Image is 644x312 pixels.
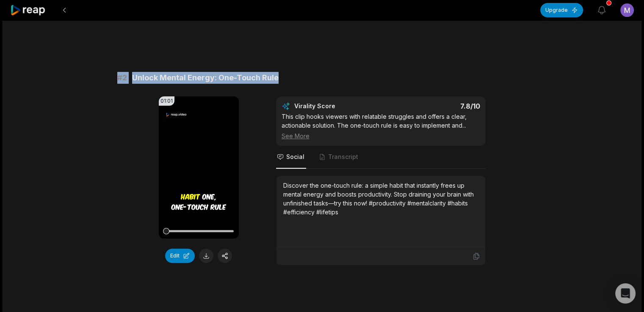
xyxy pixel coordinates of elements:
button: Upgrade [540,3,583,17]
div: Open Intercom Messenger [615,283,636,304]
div: This clip hooks viewers with relatable struggles and offers a clear, actionable solution. The one... [282,112,480,140]
span: Social [286,153,304,161]
div: Discover the one-touch rule: a simple habit that instantly frees up mental energy and boosts prod... [283,181,478,216]
span: # 2 [117,72,127,84]
span: Transcript [328,153,358,161]
div: See More [282,131,480,140]
span: Unlock Mental Energy: One-Touch Rule [132,72,279,84]
video: Your browser does not support mp4 format. [159,96,239,238]
nav: Tabs [276,146,486,169]
div: Virality Score [294,102,385,110]
div: 7.8 /10 [389,102,480,110]
button: Edit [165,249,195,263]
